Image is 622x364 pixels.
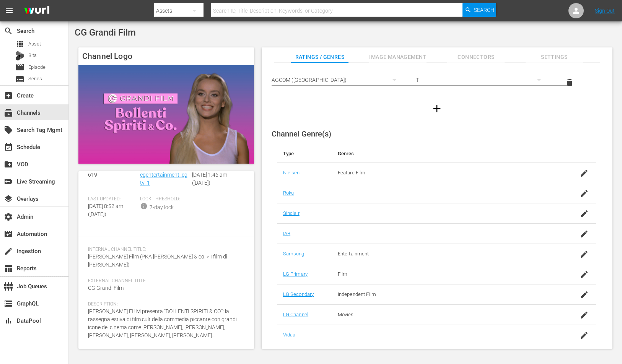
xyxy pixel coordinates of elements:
[283,291,314,297] a: LG Secondary
[4,299,13,308] span: GraphQL
[28,63,46,71] span: Episode
[4,108,13,117] span: Channels
[283,210,300,216] a: Sinclair
[447,52,505,62] span: Connectors
[283,312,308,317] a: LG Channel
[4,282,13,291] span: Job Queues
[4,247,13,256] span: Ingestion
[4,229,13,239] span: Automation
[526,52,583,62] span: Settings
[291,52,348,62] span: Ratings / Genres
[369,52,427,62] span: Image Management
[4,194,13,203] span: Overlays
[4,316,13,325] span: DataPool
[332,145,561,163] th: Genres
[4,160,13,169] span: VOD
[140,172,187,186] a: cgentertainment_cgtv_1
[4,177,13,186] span: Live Streaming
[15,39,24,49] span: Asset
[18,2,55,20] img: ans4CAIJ8jUAAAAAAAAAAAAAAAAAAAAAAAAgQb4GAAAAAAAAAAAAAAAAAAAAAAAAJMjXAAAAAAAAAAAAAAAAAAAAAAAAgAT5G...
[88,203,123,217] span: [DATE] 8:52 am ([DATE])
[560,73,579,92] button: delete
[462,3,496,17] button: Search
[283,251,304,257] a: Samsung
[565,78,574,87] span: delete
[5,6,14,15] span: menu
[75,27,136,38] span: CG Grandi Film
[78,47,254,65] h4: Channel Logo
[4,212,13,221] span: Admin
[272,69,404,91] div: AGCOM ([GEOGRAPHIC_DATA])
[4,91,13,100] span: Create
[88,278,241,284] span: External Channel Title:
[474,3,494,17] span: Search
[28,52,37,59] span: Bits
[28,75,42,83] span: Series
[15,75,24,84] span: Series
[28,40,41,48] span: Asset
[15,63,24,72] span: Episode
[88,247,241,253] span: Internal Channel Title:
[416,69,548,91] div: T
[283,332,296,338] a: Vidaa
[140,196,188,202] span: Lock Threshold:
[595,8,615,14] a: Sign Out
[283,231,290,236] a: IAB
[88,196,136,202] span: Last Updated:
[4,125,13,135] span: Search Tag Mgmt
[283,170,300,175] a: Nielsen
[4,143,13,152] span: Schedule
[277,145,332,163] th: Type
[15,51,24,60] div: Bits
[88,172,97,178] span: 619
[4,264,13,273] span: Reports
[78,65,254,164] img: CG Grandi Film
[283,190,294,196] a: Roku
[88,308,237,338] span: [PERSON_NAME] FILM presenta “BOLLENTI SPIRITI & CO.”: la rassegna estiva di film cult della comme...
[88,253,227,268] span: [PERSON_NAME] Film (PKA [PERSON_NAME] & co. > I film di [PERSON_NAME])
[88,285,124,291] span: CG Grandi Film
[4,26,13,36] span: Search
[140,202,148,210] span: info
[283,271,308,277] a: LG Primary
[192,172,227,186] span: [DATE] 1:46 am ([DATE])
[88,301,241,307] span: Description:
[150,203,174,211] div: 7-day lock
[272,129,331,138] span: Channel Genre(s)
